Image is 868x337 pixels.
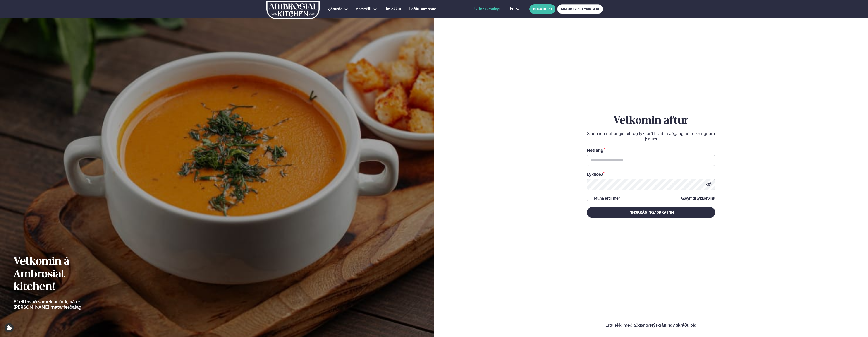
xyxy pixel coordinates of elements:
h2: Velkomin aftur [587,115,715,127]
a: Hafðu samband [409,6,436,12]
span: Matseðill [355,7,371,11]
img: logo [266,1,320,19]
span: Hafðu samband [409,7,436,11]
a: Innskráning [473,7,500,11]
div: Netfang [587,147,715,153]
a: Gleymdi lykilorðinu [681,197,715,200]
h2: Velkomin á Ambrosial kitchen! [14,255,108,294]
button: Innskráning/Skrá inn [587,207,715,218]
a: Cookie settings [5,323,14,332]
button: BÓKA BORÐ [529,4,555,14]
a: Nýskráning/Skráðu þig [650,323,697,327]
a: Um okkur [384,6,401,12]
span: Um okkur [384,7,401,11]
button: is [506,7,523,11]
p: Sláðu inn netfangið þitt og lykilorð til að fá aðgang að reikningnum þínum [587,131,715,142]
p: Ertu ekki með aðgang? [448,323,855,328]
span: Þjónusta [327,7,342,11]
a: MATUR FYRIR FYRIRTÆKI [557,4,603,14]
div: Lykilorð [587,171,715,177]
p: Ef eitthvað sameinar fólk, þá er [PERSON_NAME] matarferðalag. [14,299,108,310]
span: is [510,7,514,11]
a: Matseðill [355,6,371,12]
a: Þjónusta [327,6,342,12]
